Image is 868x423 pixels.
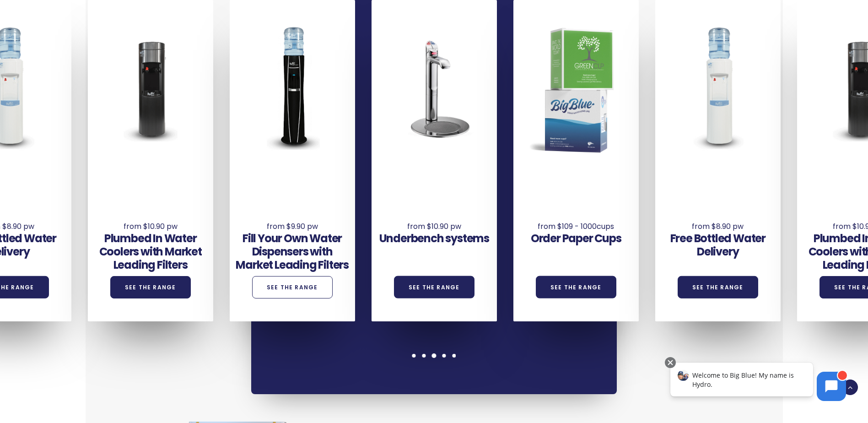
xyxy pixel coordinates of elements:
a: See the Range [110,276,191,298]
a: Order Paper Cups [531,231,621,246]
a: Underbench systems [379,231,489,246]
a: See the Range [252,276,333,298]
a: Fill Your Own Water Dispensers with Market Leading Filters [236,231,349,272]
iframe: Chatbot [661,355,855,410]
a: See the Range [678,276,758,298]
a: See the Range [536,276,616,298]
a: Free Bottled Water Delivery [670,231,766,259]
a: Plumbed In Water Coolers with Market Leading Filters [99,231,202,272]
a: See the Range [394,276,474,298]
